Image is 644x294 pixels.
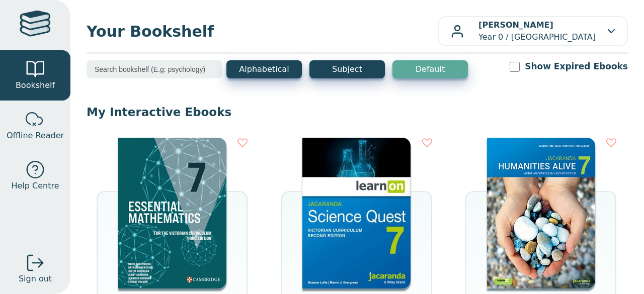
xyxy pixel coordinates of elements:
label: Show Expired Ebooks [525,60,628,73]
img: 429ddfad-7b91-e911-a97e-0272d098c78b.jpg [487,138,595,288]
button: Subject [309,60,385,78]
button: [PERSON_NAME]Year 0 / [GEOGRAPHIC_DATA] [438,16,628,46]
span: Sign out [19,273,52,285]
p: My Interactive Ebooks [87,105,628,120]
span: Bookshelf [16,79,55,91]
img: a4cdec38-c0cf-47c5-bca4-515c5eb7b3e9.png [118,138,226,288]
input: Search bookshelf (E.g: psychology) [87,60,222,78]
button: Default [392,60,468,78]
img: 329c5ec2-5188-ea11-a992-0272d098c78b.jpg [302,138,411,288]
span: Your Bookshelf [87,20,438,43]
p: Year 0 / [GEOGRAPHIC_DATA] [478,19,596,43]
button: Alphabetical [226,60,302,78]
b: [PERSON_NAME] [478,20,553,30]
span: Offline Reader [7,130,64,142]
span: Help Centre [11,180,59,192]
